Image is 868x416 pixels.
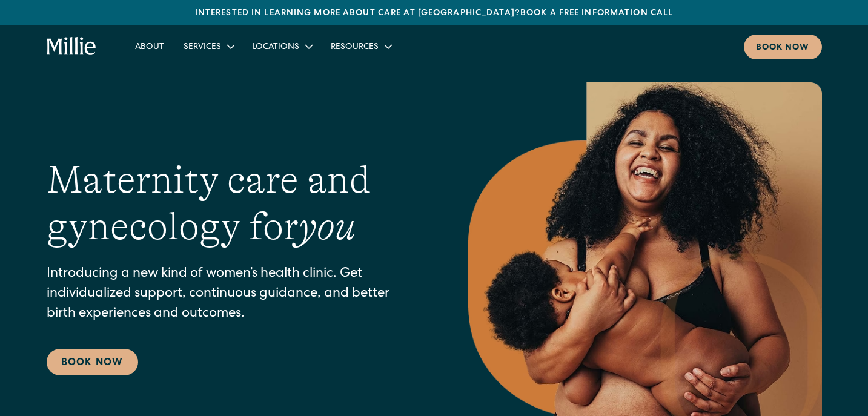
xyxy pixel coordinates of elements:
[253,41,299,54] div: Locations
[321,36,400,56] div: Resources
[47,349,138,375] a: Book Now
[47,157,420,250] h1: Maternity care and gynecology for
[744,35,822,59] a: Book now
[756,42,810,54] div: Book now
[299,205,356,248] em: you
[520,9,673,18] a: Book a free information call
[184,41,221,54] div: Services
[125,36,174,56] a: About
[243,36,321,56] div: Locations
[47,37,97,56] a: home
[47,265,420,325] p: Introducing a new kind of women’s health clinic. Get individualized support, continuous guidance,...
[174,36,243,56] div: Services
[331,41,379,54] div: Resources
